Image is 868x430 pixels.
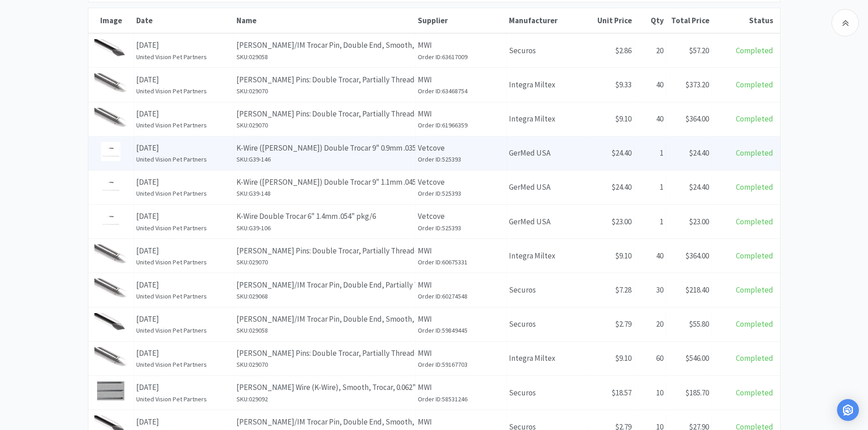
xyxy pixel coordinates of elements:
p: [DATE] [136,108,231,120]
div: Status [714,15,773,25]
h6: SKU: G39-146 [236,154,413,164]
p: K-Wire ([PERSON_NAME]) Double Trocar 9" 0.9mm .035" pkg/6 [236,142,413,154]
div: Integra Miltex [507,347,589,370]
span: Completed [736,217,773,227]
span: $7.28 [615,285,632,295]
span: $546.00 [685,353,709,363]
div: Securos [507,381,589,405]
img: 9ec8128b634048d4918dbbd8b6cd0c40_14846.png [94,278,127,298]
div: 20 [634,313,666,336]
div: Open Intercom Messenger [837,399,859,421]
span: Completed [736,353,773,363]
img: f7074498b6e547a09df4ca878f4121e9.jpg [101,176,120,195]
h6: SKU: 029058 [236,325,413,335]
span: $18.57 [611,388,632,398]
h6: Order ID: 525393 [418,188,504,198]
div: Date [136,15,232,25]
img: 1f19e40f924f40b18f57ad25be016184_14867.png [94,39,127,58]
p: [PERSON_NAME]/IM Trocar Pin, Double End, Partially Threaded, 1/16" x 9" [236,279,413,291]
p: MWI [418,381,504,394]
span: Completed [736,148,773,158]
h6: United Vision Pet Partners [136,359,231,369]
img: 6b959cfdcbfe4e8abd9bb0012f3b05da.jpg [101,142,120,161]
img: 46e9e03c9aaa4f1f867a8c85b7cac3bd_14850.png [94,244,127,263]
h6: SKU: 029070 [236,120,413,130]
div: Integra Miltex [507,107,589,131]
span: $185.70 [685,388,709,398]
div: 40 [634,73,666,96]
h6: Order ID: 63617009 [418,52,504,62]
h6: SKU: 029092 [236,394,413,404]
p: [DATE] [136,74,231,86]
img: 420285b9d3d244ea9df8c35adc11546e.jpg [101,210,120,229]
span: Completed [736,388,773,398]
h6: SKU: G39-148 [236,188,413,198]
p: MWI [418,39,504,51]
div: Integra Miltex [507,73,589,96]
div: Name [236,15,413,25]
p: Vetcove [418,210,504,223]
img: 46e9e03c9aaa4f1f867a8c85b7cac3bd_14850.png [94,108,127,127]
p: K-Wire Double Trocar 6" 1.4mm .054" pkg/6 [236,210,413,223]
div: GerMed USA [507,176,589,199]
h6: SKU: 029070 [236,257,413,267]
span: $9.10 [615,251,632,261]
div: 10 [634,381,666,405]
img: cbb8f72b0fa5410595431ac8ca5ae61a_14642.png [97,381,125,400]
span: $9.10 [615,114,632,124]
p: [PERSON_NAME]/IM Trocar Pin, Double End, Smooth, 5/64" x 9" [236,39,413,51]
div: 1 [634,176,666,199]
div: Unit Price [591,15,632,25]
div: Supplier [418,15,504,25]
h6: United Vision Pet Partners [136,86,231,96]
div: 40 [634,244,666,268]
p: MWI [418,279,504,291]
span: $23.00 [689,217,709,227]
span: Completed [736,319,773,329]
h6: United Vision Pet Partners [136,188,231,198]
span: $9.33 [615,80,632,90]
p: [DATE] [136,313,231,325]
div: Manufacturer [509,15,586,25]
span: $24.40 [689,148,709,158]
span: Completed [736,46,773,56]
h6: Order ID: 60274548 [418,291,504,301]
span: $2.86 [615,46,632,56]
span: $24.40 [611,182,632,192]
div: 1 [634,210,666,233]
div: Securos [507,313,589,336]
img: 1f19e40f924f40b18f57ad25be016184_14867.png [94,313,127,332]
h6: Order ID: 58531246 [418,394,504,404]
h6: Order ID: 59849445 [418,325,504,335]
h6: United Vision Pet Partners [136,154,231,164]
div: 1 [634,142,666,165]
span: Completed [736,114,773,124]
p: [PERSON_NAME] Pins: Double Trocar, Partially Threaded, 3/32" x 9", Each [236,108,413,120]
div: Securos [507,39,589,62]
span: $2.79 [615,319,632,329]
span: $218.40 [685,285,709,295]
p: MWI [418,416,504,428]
div: GerMed USA [507,210,589,233]
p: [DATE] [136,381,231,394]
h6: Order ID: 60675331 [418,257,504,267]
span: $55.80 [689,319,709,329]
p: [DATE] [136,416,231,428]
div: Securos [507,278,589,302]
div: Image [91,15,132,25]
div: 60 [634,347,666,370]
span: $364.00 [685,251,709,261]
span: $57.20 [689,46,709,56]
p: [DATE] [136,39,231,51]
div: 20 [634,39,666,62]
img: 46e9e03c9aaa4f1f867a8c85b7cac3bd_14850.png [94,73,127,92]
h6: United Vision Pet Partners [136,52,231,62]
div: GerMed USA [507,142,589,165]
div: Integra Miltex [507,244,589,268]
h6: Order ID: 525393 [418,154,504,164]
p: [PERSON_NAME]/IM Trocar Pin, Double End, Smooth, 1/16" x 9" [236,416,413,428]
p: [DATE] [136,245,231,257]
h6: Order ID: 59167703 [418,359,504,369]
p: MWI [418,245,504,257]
span: $24.40 [689,182,709,192]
